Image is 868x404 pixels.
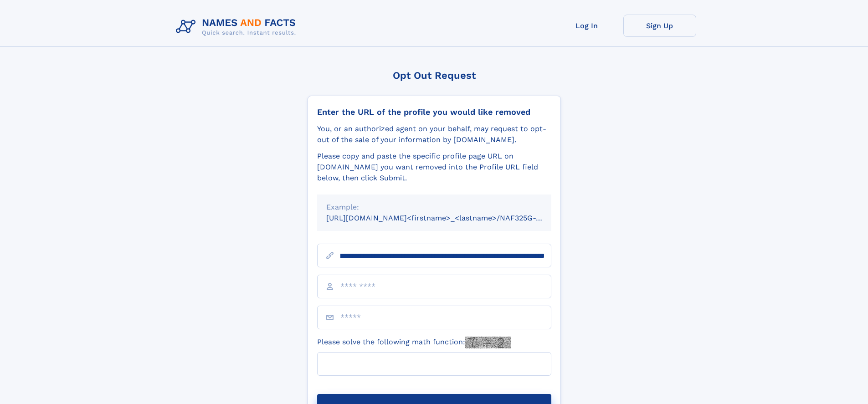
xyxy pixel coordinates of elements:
[172,15,303,39] img: Logo Names and Facts
[317,107,551,117] div: Enter the URL of the profile you would like removed
[326,214,569,222] small: [URL][DOMAIN_NAME]<firstname>_<lastname>/NAF325G-xxxxxxxx
[317,123,551,145] div: You, or an authorized agent on your behalf, may request to opt-out of the sale of your informatio...
[317,337,511,348] label: Please solve the following math function:
[550,15,623,37] a: Log In
[623,15,696,37] a: Sign Up
[326,202,542,213] div: Example:
[308,70,561,81] div: Opt Out Request
[317,151,551,184] div: Please copy and paste the specific profile page URL on [DOMAIN_NAME] you want removed into the Pr...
